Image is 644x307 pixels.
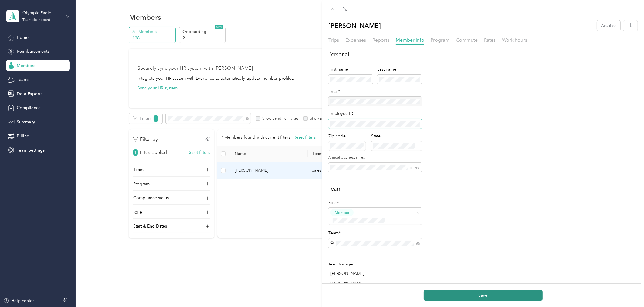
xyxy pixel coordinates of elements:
button: Save [424,290,543,301]
h2: Team [328,185,638,193]
div: [PERSON_NAME] [330,280,422,286]
label: Annual business miles [328,155,422,160]
span: Team Manager [328,262,353,267]
span: Reports [372,37,389,43]
div: Zip code [328,133,366,139]
div: Team* [328,230,422,236]
span: Trips [328,37,339,43]
div: State [371,133,422,139]
iframe: Everlance-gr Chat Button Frame [610,273,644,307]
div: Email* [328,88,422,95]
div: Employee ID [328,110,422,117]
p: [PERSON_NAME] [328,20,381,31]
div: Last name [377,66,422,73]
span: Member info [396,37,424,43]
h2: Personal [328,50,638,59]
span: Commute [456,37,478,43]
label: Roles* [328,200,422,206]
div: First name [328,66,373,73]
div: [PERSON_NAME] [330,270,422,277]
span: Expenses [345,37,366,43]
button: Archive [597,20,620,31]
span: Work hours [502,37,527,43]
span: Rates [484,37,496,43]
span: miles [410,165,419,170]
span: Member [335,210,349,215]
span: Program [431,37,449,43]
button: Member [330,209,354,216]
